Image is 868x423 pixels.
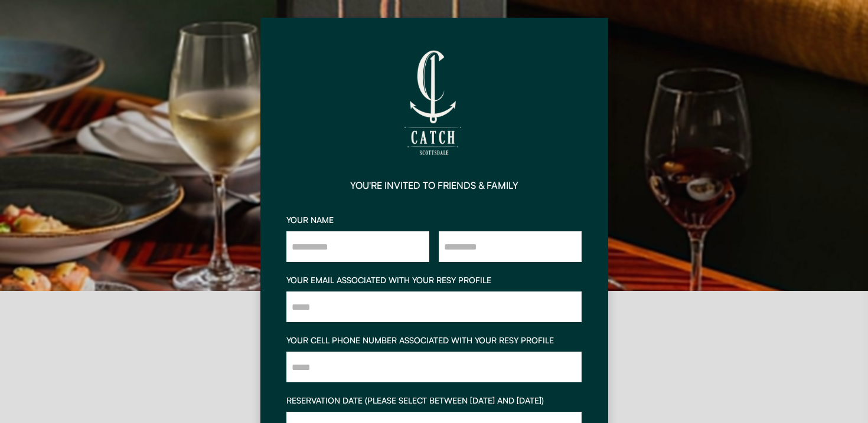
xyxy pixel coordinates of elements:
[375,44,493,162] img: CATCH%20SCOTTSDALE_Logo%20Only.png
[286,336,582,345] div: YOUR CELL PHONE NUMBER ASSOCIATED WITH YOUR RESY PROFILE
[286,216,582,224] div: YOUR NAME
[286,396,582,405] div: RESERVATION DATE (PLEASE SELECT BETWEEN [DATE] AND [DATE])
[286,276,582,284] div: YOUR EMAIL ASSOCIATED WITH YOUR RESY PROFILE
[350,181,518,190] div: YOU'RE INVITED TO FRIENDS & FAMILY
